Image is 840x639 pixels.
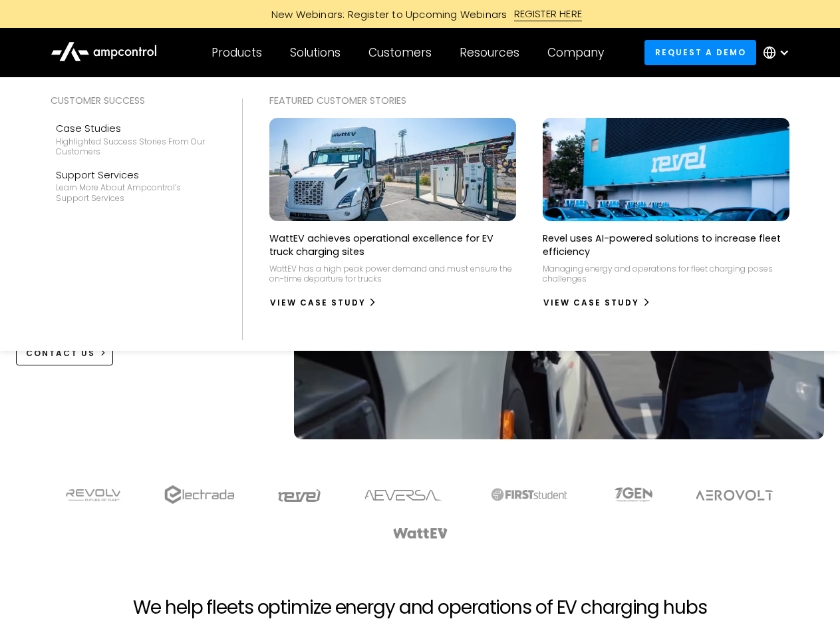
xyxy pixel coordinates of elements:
a: View Case Study [543,292,651,314]
a: Support ServicesLearn more about Ampcontrol’s support services [51,162,215,209]
div: REGISTER HERE [514,7,583,21]
div: Company [547,45,604,60]
p: WattEV achieves operational excellence for EV truck charging sites [269,232,516,258]
div: Support Services [56,168,210,182]
p: WattEV has a high peak power demand and must ensure the on-time departure for trucks [269,264,516,284]
div: View Case Study [543,297,639,309]
div: Resources [460,45,519,60]
div: Customers [368,45,432,60]
a: CONTACT US [16,341,114,365]
div: Products [211,45,262,60]
div: Learn more about Ampcontrol’s support services [56,182,210,203]
h2: We help fleets optimize energy and operations of EV charging hubs [133,596,706,619]
img: Aerovolt Logo [695,490,774,501]
div: New Webinars: Register to Upcoming Webinars [258,7,514,21]
div: View Case Study [270,297,366,309]
div: Case Studies [56,121,210,136]
div: Featured Customer Stories [269,93,790,108]
div: Highlighted success stories From Our Customers [56,136,210,157]
a: View Case Study [269,292,378,314]
img: electrada logo [164,485,234,504]
p: Revel uses AI-powered solutions to increase fleet efficiency [543,232,789,258]
div: Solutions [290,45,341,60]
div: CONTACT US [26,347,95,359]
a: Case StudiesHighlighted success stories From Our Customers [51,116,215,162]
div: Customer success [51,93,215,108]
a: Request a demo [644,40,756,65]
img: WattEV logo [392,528,448,538]
a: New Webinars: Register to Upcoming WebinarsREGISTER HERE [121,7,720,21]
p: Managing energy and operations for fleet charging poses challenges [543,264,789,284]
